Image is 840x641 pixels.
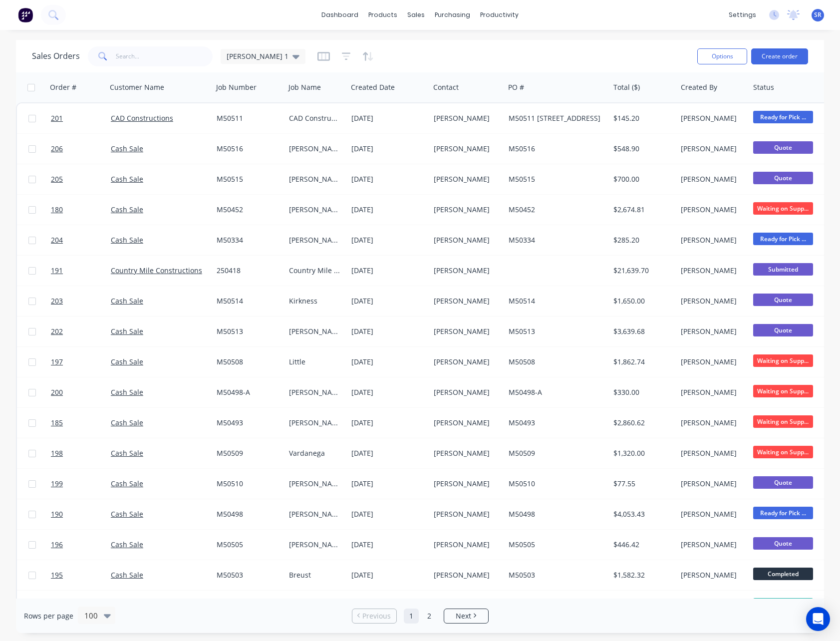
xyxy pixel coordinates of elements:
[51,144,63,154] span: 206
[681,387,742,397] div: [PERSON_NAME]
[116,46,213,66] input: Search...
[681,144,742,154] div: [PERSON_NAME]
[434,113,497,123] div: [PERSON_NAME]
[51,591,111,621] a: 194
[351,82,395,92] div: Created Date
[434,174,497,184] div: [PERSON_NAME]
[681,235,742,245] div: [PERSON_NAME]
[289,509,341,519] div: [PERSON_NAME]
[434,509,497,519] div: [PERSON_NAME]
[613,113,670,123] div: $145.20
[509,540,601,550] div: M50505
[351,448,426,458] div: [DATE]
[51,103,111,133] a: 201
[509,387,601,397] div: M50498-A
[289,205,341,215] div: [PERSON_NAME]
[217,479,278,489] div: M50510
[351,235,426,245] div: [DATE]
[351,174,426,184] div: [DATE]
[681,174,742,184] div: [PERSON_NAME]
[288,82,321,92] div: Job Name
[751,48,808,64] button: Create order
[613,570,670,580] div: $1,582.32
[753,507,813,519] span: Ready for Pick ...
[681,479,742,489] div: [PERSON_NAME]
[363,7,402,22] div: products
[753,294,813,306] span: Quote
[509,326,601,336] div: M50513
[51,530,111,560] a: 196
[111,205,143,214] a: Cash Sale
[289,540,341,550] div: [PERSON_NAME]
[681,570,742,580] div: [PERSON_NAME]
[351,205,426,215] div: [DATE]
[289,296,341,306] div: Kirkness
[362,611,391,621] span: Previous
[351,113,426,123] div: [DATE]
[806,607,830,631] div: Open Intercom Messenger
[681,326,742,336] div: [PERSON_NAME]
[613,266,670,276] div: $21,639.70
[509,509,601,519] div: M50498
[509,479,601,489] div: M50510
[753,324,813,336] span: Quote
[681,448,742,458] div: [PERSON_NAME]
[681,418,742,428] div: [PERSON_NAME]
[348,609,493,624] ul: Pagination
[217,357,278,367] div: M50508
[509,235,601,245] div: M50334
[316,7,363,22] a: dashboard
[111,144,143,153] a: Cash Sale
[352,611,396,621] a: Previous page
[613,82,640,92] div: Total ($)
[351,570,426,580] div: [DATE]
[111,113,173,123] a: CAD Constructions
[51,357,63,367] span: 197
[681,113,742,123] div: [PERSON_NAME]
[289,235,341,245] div: [PERSON_NAME]
[217,418,278,428] div: M50493
[216,82,257,92] div: Job Number
[51,418,63,428] span: 185
[351,144,426,154] div: [DATE]
[51,540,63,550] span: 196
[227,51,288,61] span: [PERSON_NAME] 1
[753,111,813,123] span: Ready for Pick ...
[509,296,601,306] div: M50514
[289,387,341,397] div: [PERSON_NAME]
[289,357,341,367] div: Little
[509,113,601,123] div: M50511 [STREET_ADDRESS]
[434,326,497,336] div: [PERSON_NAME]
[613,235,670,245] div: $285.20
[434,235,497,245] div: [PERSON_NAME]
[111,540,143,549] a: Cash Sale
[509,174,601,184] div: M50515
[509,357,601,367] div: M50508
[753,354,813,367] span: Waiting on Supp...
[217,448,278,458] div: M50509
[681,357,742,367] div: [PERSON_NAME]
[753,233,813,245] span: Ready for Pick ...
[753,141,813,154] span: Quote
[753,82,774,92] div: Status
[50,82,76,92] div: Order #
[509,570,601,580] div: M50503
[18,7,33,22] img: Factory
[681,509,742,519] div: [PERSON_NAME]
[433,82,459,92] div: Contact
[51,326,63,336] span: 202
[217,509,278,519] div: M50498
[351,509,426,519] div: [DATE]
[51,266,63,276] span: 191
[51,134,111,164] a: 206
[434,479,497,489] div: [PERSON_NAME]
[434,266,497,276] div: [PERSON_NAME]
[402,7,430,22] div: sales
[753,172,813,184] span: Quote
[613,174,670,184] div: $700.00
[111,448,143,458] a: Cash Sale
[434,387,497,397] div: [PERSON_NAME]
[681,266,742,276] div: [PERSON_NAME]
[613,205,670,215] div: $2,674.81
[753,446,813,458] span: Waiting on Supp...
